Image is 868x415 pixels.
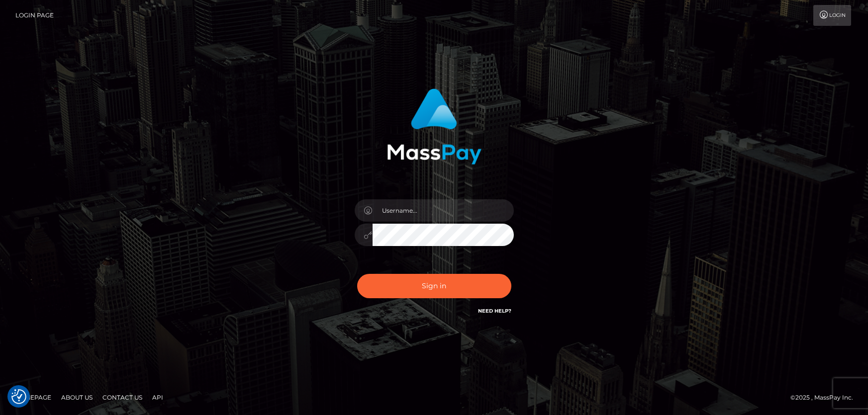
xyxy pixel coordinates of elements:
a: About Us [57,390,96,405]
img: MassPay Login [387,88,482,165]
button: Consent Preferences [11,389,26,404]
input: Username... [373,199,514,222]
a: API [148,390,167,405]
a: Login Page [15,5,54,26]
img: Revisit consent button [11,389,26,404]
a: Login [813,5,851,26]
a: Contact Us [98,390,146,405]
a: Homepage [11,390,55,405]
div: © 2025 , MassPay Inc. [790,392,861,403]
